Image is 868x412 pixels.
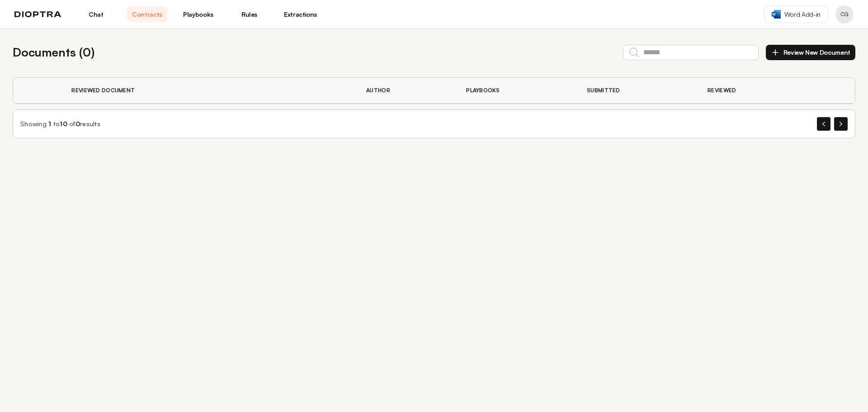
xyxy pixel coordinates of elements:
a: Extractions [280,7,321,22]
a: Contracts [127,7,167,22]
span: Word Add-in [784,10,821,19]
button: Review New Document [766,45,855,60]
img: logo [14,11,61,18]
span: 0 [75,120,80,128]
a: Word Add-in [764,6,828,23]
span: 1 [48,120,51,128]
th: Reviewed [697,78,807,104]
a: Rules [229,7,269,22]
th: Submitted [576,78,697,104]
img: word [772,10,781,19]
a: Playbooks [178,7,218,22]
span: 10 [60,120,67,128]
th: Reviewed Document [61,78,355,104]
div: Showing to of results [20,119,100,128]
h2: Documents ( 0 ) [13,43,94,61]
a: Chat [76,7,116,22]
th: Playbooks [455,78,576,104]
th: Author [355,78,455,104]
button: Next [834,117,848,131]
button: Profile menu [835,5,854,24]
button: Previous [817,117,830,131]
